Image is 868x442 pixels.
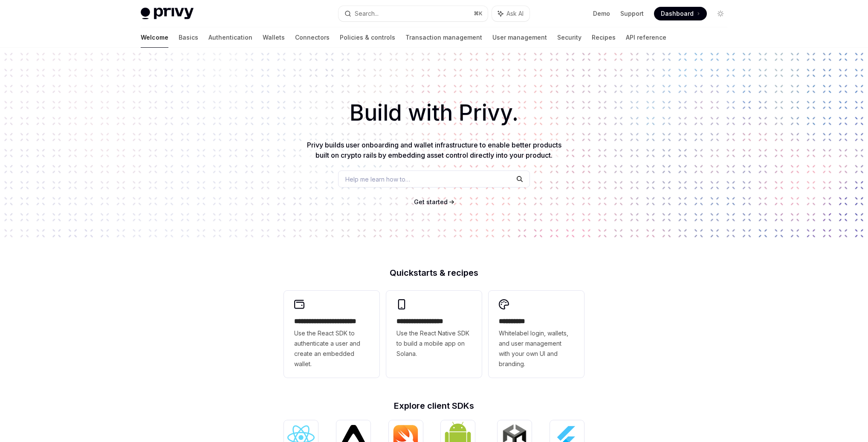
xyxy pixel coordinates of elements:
h1: Build with Privy. [14,96,854,130]
a: Support [620,9,644,18]
span: Dashboard [661,9,694,18]
a: Get started [414,198,448,206]
span: Help me learn how to… [345,175,410,184]
span: ⌘ K [474,10,483,17]
a: Transaction management [405,27,482,48]
a: Dashboard [654,7,707,20]
button: Ask AI [492,6,529,21]
img: light logo [141,8,194,20]
a: Wallets [263,27,285,48]
button: Toggle dark mode [714,7,727,20]
a: Basics [179,27,198,48]
a: Welcome [141,27,168,48]
span: Get started [414,198,448,205]
a: Demo [593,9,610,18]
button: Search...⌘K [339,6,488,21]
a: Authentication [208,27,252,48]
span: Ask AI [506,9,524,18]
a: Recipes [592,27,616,48]
div: Search... [355,9,379,19]
a: **** *****Whitelabel login, wallets, and user management with your own UI and branding. [489,291,584,378]
a: Policies & controls [340,27,395,48]
h2: Quickstarts & recipes [284,269,584,277]
span: Privy builds user onboarding and wallet infrastructure to enable better products built on crypto ... [307,141,561,159]
a: **** **** **** ***Use the React Native SDK to build a mobile app on Solana. [386,291,482,378]
h2: Explore client SDKs [284,402,584,410]
a: Security [557,27,582,48]
a: User management [492,27,547,48]
a: API reference [626,27,666,48]
span: Whitelabel login, wallets, and user management with your own UI and branding. [499,328,574,369]
span: Use the React SDK to authenticate a user and create an embedded wallet. [294,328,369,369]
a: Connectors [295,27,330,48]
span: Use the React Native SDK to build a mobile app on Solana. [396,328,472,359]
